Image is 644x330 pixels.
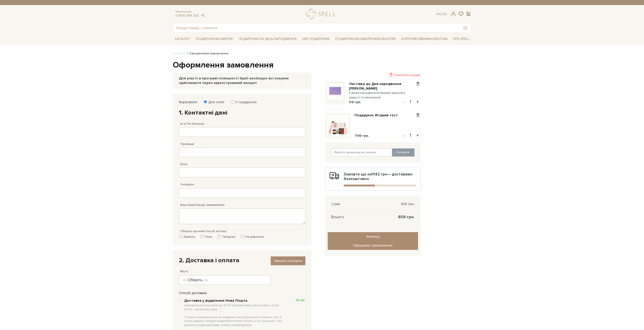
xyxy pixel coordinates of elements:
[353,243,392,248] span: Оформити замовлення
[180,182,194,187] label: Телефон
[176,291,308,295] div: Спосіб доставки
[349,82,415,91] a: Листівка до Дня народження [PERSON_NAME]
[440,12,441,16] span: |
[331,202,340,206] span: Сума
[180,203,225,207] label: Ваш коментар до замовлення.
[415,98,421,106] button: +
[179,235,182,238] input: Дзвінок
[179,235,195,239] label: Дзвінок
[179,109,305,117] h2: 1. Контактні дані
[355,134,369,138] span: 799 грн.
[306,9,338,19] a: logo
[173,23,460,32] input: Пошук товару у каталозі
[392,148,414,157] button: Оновити
[200,13,205,18] a: telegram
[355,113,402,118] a: Подарунок Ягідний тост
[401,132,406,139] button: -
[241,235,264,239] label: Не дзвонити
[333,35,398,43] a: Подарункові набори вихователю
[329,172,416,186] div: Замовте ще на — доставимо безкоштовно
[327,115,348,136] img: Подарунок Ягідний тост
[331,148,392,157] input: Ввести промокод на знижку
[398,215,414,219] span: 858 грн.
[232,100,257,104] label: У подарунок
[184,303,285,327] span: Замовлення сплаченні до 16:00 відправляємо день в день, після 16:00 - наступного дня. У кожне від...
[415,132,421,139] button: +
[460,23,471,32] button: Пошук товару у каталозі
[331,215,344,219] span: Всього
[218,235,221,238] input: Telegram
[180,229,227,234] label: Оберіть зручний спосіб зв`язку:
[451,35,471,43] a: Про Spell
[296,298,305,302] span: 95 грн.
[241,235,244,238] input: Не дзвонити
[349,91,415,100] small: З Днем народження! Бажаю здоров’я, радості та натхнення!
[179,76,305,85] div: Для участі в програмі лояльності Spell необхідно всі покупки здійснювати через зареєстрований акк...
[180,142,194,146] label: Прізвище
[400,35,449,43] a: Корпоративним клієнтам
[325,73,421,77] div: Очистити кошик
[175,13,199,18] a: 0 800 319 233
[327,84,343,99] img: Листівка до Дня народження лавандова
[180,269,188,274] label: Місто
[184,298,285,327] b: Доставка у відділення Нова Пошта
[231,100,234,103] input: У подарунок
[236,35,299,43] a: Подарунки на День народження
[194,35,235,43] a: Подарункові набори
[173,60,471,71] h1: Оформлення замовлення
[372,172,387,177] b: 1142 грн
[185,51,228,56] li: Оформлення замовлення
[200,235,213,239] label: Viber
[180,122,204,126] label: Ім'я По-батькові
[401,202,414,206] span: 858 грн.
[300,35,331,43] a: Ідеї подарунків
[366,234,379,239] span: Вперед
[180,162,188,167] label: Email
[179,256,305,264] div: 2. Доставка і оплата
[200,235,203,238] input: Viber
[204,100,207,103] input: Для себе
[173,35,192,43] a: Каталог
[401,98,406,106] button: -
[442,12,447,16] a: En
[205,100,224,104] label: Для себе
[349,100,361,104] span: 59 грн.
[436,12,447,16] div: Ук
[179,100,197,104] label: Відправити
[173,52,185,55] a: Головна
[175,10,205,13] span: Консультація:
[274,259,302,263] span: Змінити контакти
[218,235,236,239] label: Telegram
